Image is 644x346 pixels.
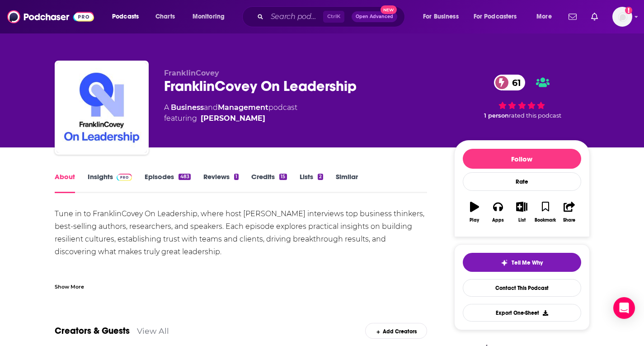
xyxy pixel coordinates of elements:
a: Business [171,103,204,112]
img: tell me why sparkle [501,259,508,266]
div: Apps [492,218,504,223]
span: For Business [423,10,459,23]
button: Apps [486,196,510,228]
a: InsightsPodchaser Pro [88,172,132,193]
div: 1 [234,174,239,180]
span: Podcasts [112,10,139,23]
button: Export One-Sheet [463,304,581,322]
div: Share [563,218,575,223]
span: New [381,5,397,14]
img: FranklinCovey On Leadership [56,62,147,153]
div: Play [470,218,479,223]
span: and [204,103,218,112]
span: Open Advanced [356,14,393,19]
div: 15 [279,174,287,180]
span: Ctrl K [323,11,344,23]
span: 1 person [484,112,509,119]
a: 61 [494,75,526,90]
div: 61 1 personrated this podcast [454,69,590,125]
a: Credits15 [251,172,287,193]
span: Monitoring [193,10,225,23]
div: Rate [463,172,581,191]
img: Podchaser - Follow, Share and Rate Podcasts [7,8,94,25]
button: open menu [530,9,563,24]
button: open menu [106,9,150,24]
a: View All [137,326,169,336]
a: Episodes483 [145,172,190,193]
span: Charts [155,10,175,23]
div: Tune in to FranklinCovey On Leadership, where host [PERSON_NAME] interviews top business thinkers... [55,208,428,322]
a: Similar [336,172,358,193]
span: Logged in as megcassidy [612,7,632,27]
span: 61 [503,75,526,90]
button: Play [463,196,486,228]
button: open menu [417,9,470,24]
a: Show notifications dropdown [588,9,602,24]
button: tell me why sparkleTell Me Why [463,253,581,272]
div: Search podcasts, credits, & more... [251,6,414,27]
img: User Profile [612,7,632,27]
a: Management [218,103,268,112]
a: Contact This Podcast [463,279,581,297]
div: Add Creators [365,323,427,339]
button: Share [557,196,581,228]
div: A podcast [164,102,297,124]
input: Search podcasts, credits, & more... [267,9,323,24]
button: Follow [463,149,581,169]
a: Reviews1 [203,172,239,193]
span: rated this podcast [509,112,561,119]
button: Open AdvancedNew [352,11,397,22]
button: Show profile menu [612,7,632,27]
button: open menu [186,9,236,24]
a: About [55,172,75,193]
div: Bookmark [535,218,556,223]
span: Tell Me Why [512,259,543,266]
img: Podchaser Pro [117,174,132,181]
div: Open Intercom Messenger [613,297,635,319]
svg: Add a profile image [625,7,632,14]
button: List [510,196,533,228]
a: Creators & Guests [55,325,130,337]
a: Lists2 [300,172,323,193]
div: 483 [179,174,190,180]
a: Show notifications dropdown [565,9,580,24]
div: 2 [318,174,323,180]
span: FranklinCovey [164,69,219,77]
span: More [536,10,552,23]
div: List [518,218,526,223]
a: Scott Miller [201,113,265,124]
button: Bookmark [534,196,557,228]
span: featuring [164,113,297,124]
a: Charts [150,9,180,24]
button: open menu [468,9,530,24]
span: For Podcasters [474,10,517,23]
